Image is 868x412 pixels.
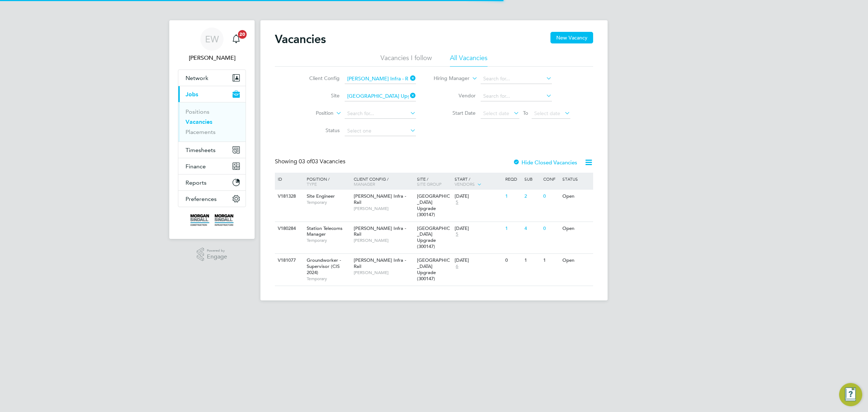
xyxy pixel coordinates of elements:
div: 2 [523,190,541,203]
span: 5 [455,231,459,237]
span: Manager [354,181,375,187]
div: Site / [415,173,453,190]
span: [PERSON_NAME] Infra - Rail [354,225,406,237]
div: Sub [523,173,541,185]
div: Open [561,222,592,235]
label: Hide Closed Vacancies [513,159,577,166]
input: Search for... [345,74,416,84]
span: [GEOGRAPHIC_DATA] Upgrade (300147) [417,225,450,250]
button: Timesheets [178,142,246,158]
span: [GEOGRAPHIC_DATA] Upgrade (300147) [417,257,450,282]
li: All Vacancies [450,54,488,67]
div: 1 [503,222,522,235]
span: [GEOGRAPHIC_DATA] Upgrade (300147) [417,193,450,218]
input: Search for... [345,109,416,119]
button: Jobs [178,86,246,102]
div: Position / [301,173,352,190]
span: To [521,108,530,118]
div: V181077 [276,254,301,267]
span: Powered by [207,248,227,254]
div: Conf [541,173,560,185]
button: Network [178,70,246,86]
div: Showing [275,158,347,165]
span: 20 [238,30,247,39]
a: Positions [186,108,209,115]
label: Client Config [298,75,340,81]
div: Open [561,254,592,267]
a: Powered byEngage [197,248,227,261]
div: [DATE] [455,226,502,232]
div: 0 [541,222,560,235]
span: [PERSON_NAME] [354,237,413,243]
input: Select one [345,126,416,136]
div: 1 [541,254,560,267]
div: Status [561,173,592,185]
span: 6 [455,264,459,270]
span: 5 [455,199,459,206]
input: Search for... [481,91,552,101]
span: 03 Vacancies [299,158,345,165]
span: Station Telecoms Manager [307,225,342,237]
div: 0 [541,190,560,203]
label: Position [292,110,333,117]
div: Start / [453,173,503,191]
label: Site [298,92,340,99]
a: EW[PERSON_NAME] [178,28,246,62]
button: Engage Resource Center [839,383,862,406]
span: Temporary [307,237,350,243]
span: Jobs [186,91,198,98]
div: [DATE] [455,257,502,264]
span: [PERSON_NAME] [354,270,413,276]
span: Network [186,75,208,81]
span: Finance [186,163,206,170]
div: V180284 [276,222,301,235]
div: Open [561,190,592,203]
label: Status [298,127,340,134]
span: Emma Wells [178,54,246,62]
div: [DATE] [455,193,502,199]
span: [PERSON_NAME] [354,206,413,211]
a: Go to home page [178,214,246,226]
div: Client Config / [352,173,415,190]
span: Groundworker - Supervisor (CIS 2024) [307,257,341,276]
span: Select date [534,110,560,117]
li: Vacancies I follow [380,54,432,67]
span: Temporary [307,276,350,282]
span: 03 of [299,158,312,165]
button: Finance [178,158,246,174]
label: Start Date [434,110,476,116]
span: Site Group [417,181,442,187]
span: Select date [483,110,509,117]
div: 4 [523,222,541,235]
span: Site Engineer [307,193,335,199]
nav: Main navigation [169,20,255,239]
span: Vendors [455,181,475,187]
span: Temporary [307,199,350,205]
label: Vendor [434,92,476,99]
span: EW [205,34,219,44]
div: 1 [503,190,522,203]
span: Preferences [186,196,217,202]
span: Engage [207,254,227,260]
input: Search for... [345,91,416,101]
span: Reports [186,179,207,186]
div: 1 [523,254,541,267]
span: [PERSON_NAME] Infra - Rail [354,193,406,205]
div: 0 [503,254,522,267]
div: Reqd [503,173,522,185]
div: ID [276,173,301,185]
button: Preferences [178,191,246,207]
button: New Vacancy [550,32,593,43]
a: Placements [186,129,216,135]
input: Search for... [481,74,552,84]
div: Jobs [178,102,246,142]
span: [PERSON_NAME] Infra - Rail [354,257,406,269]
span: Type [307,181,317,187]
a: 20 [229,28,243,51]
button: Reports [178,175,246,190]
h2: Vacancies [275,32,326,46]
div: V181328 [276,190,301,203]
a: Vacancies [186,118,212,125]
span: Timesheets [186,147,216,154]
label: Hiring Manager [428,75,469,82]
